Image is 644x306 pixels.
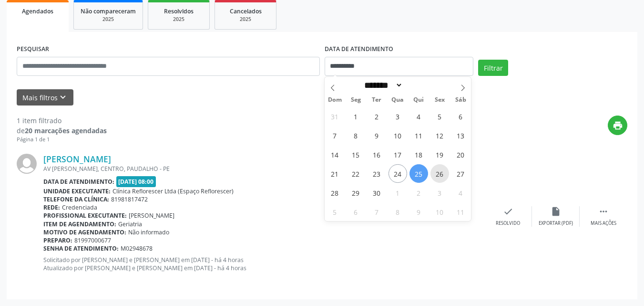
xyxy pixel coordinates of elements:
span: M02948678 [121,244,153,253]
span: Outubro 6, 2025 [347,202,365,221]
i: print [613,120,623,131]
span: 81997000677 [74,236,111,244]
span: Outubro 1, 2025 [388,183,407,202]
span: Setembro 17, 2025 [388,145,407,164]
b: Senha de atendimento: [43,244,119,253]
span: Setembro 22, 2025 [347,164,365,183]
span: Credenciada [62,203,97,211]
i: check [503,206,513,217]
span: Resolvidos [164,7,194,15]
span: Qua [387,97,408,103]
button: Mais filtroskeyboard_arrow_down [17,89,73,106]
span: Setembro 13, 2025 [451,126,470,145]
button: Filtrar [478,60,508,76]
span: Setembro 4, 2025 [409,107,428,126]
span: Outubro 4, 2025 [451,183,470,202]
b: Data de atendimento: [43,178,114,186]
span: Setembro 20, 2025 [451,145,470,164]
span: Não compareceram [81,7,136,15]
span: Setembro 8, 2025 [347,126,365,145]
i:  [598,206,609,217]
label: PESQUISAR [17,42,49,57]
div: 2025 [81,16,136,23]
span: Setembro 28, 2025 [326,183,344,202]
span: Outubro 10, 2025 [430,202,449,221]
b: Item de agendamento: [43,220,116,228]
span: Setembro 7, 2025 [326,126,344,145]
span: Setembro 12, 2025 [430,126,449,145]
span: Setembro 6, 2025 [451,107,470,126]
span: Seg [345,97,366,103]
span: Outubro 3, 2025 [430,183,449,202]
span: Outubro 2, 2025 [409,183,428,202]
span: Setembro 14, 2025 [326,145,344,164]
div: de [17,126,107,136]
i: keyboard_arrow_down [58,92,68,103]
label: DATA DE ATENDIMENTO [325,42,393,57]
span: Qui [408,97,429,103]
div: AV [PERSON_NAME], CENTRO, PAUDALHO - PE [43,165,484,173]
span: Setembro 15, 2025 [347,145,365,164]
b: Unidade executante: [43,187,111,195]
span: Cancelados [230,7,262,15]
span: Setembro 26, 2025 [430,164,449,183]
a: [PERSON_NAME] [43,154,111,164]
div: 2025 [155,16,203,23]
b: Telefone da clínica: [43,195,109,203]
span: Setembro 10, 2025 [388,126,407,145]
span: Setembro 19, 2025 [430,145,449,164]
span: Sáb [450,97,471,103]
span: Dom [325,97,346,103]
span: Setembro 30, 2025 [368,183,386,202]
div: Mais ações [591,220,616,227]
div: Página 1 de 1 [17,136,107,144]
span: Outubro 9, 2025 [409,202,428,221]
span: Agendados [22,7,53,15]
span: Outubro 8, 2025 [388,202,407,221]
input: Year [403,80,434,90]
span: Outubro 5, 2025 [326,202,344,221]
img: img [17,154,37,174]
span: Setembro 2, 2025 [368,107,386,126]
span: Setembro 9, 2025 [368,126,386,145]
span: Setembro 11, 2025 [409,126,428,145]
span: Sex [429,97,450,103]
span: Setembro 1, 2025 [347,107,365,126]
strong: 20 marcações agendadas [25,126,107,135]
b: Preparo: [43,236,72,244]
div: 1 item filtrado [17,116,107,126]
b: Rede: [43,203,60,211]
span: Agosto 31, 2025 [326,107,344,126]
span: [DATE] 08:00 [116,176,156,187]
span: Setembro 18, 2025 [409,145,428,164]
span: Outubro 11, 2025 [451,202,470,221]
span: Clínica Reflorescer Ltda (Espaço Reflorescer) [112,187,234,195]
span: Setembro 27, 2025 [451,164,470,183]
span: Setembro 29, 2025 [347,183,365,202]
span: [PERSON_NAME] [129,211,174,220]
p: Solicitado por [PERSON_NAME] e [PERSON_NAME] em [DATE] - há 4 horas Atualizado por [PERSON_NAME] ... [43,256,484,272]
select: Month [361,80,403,90]
span: Ter [366,97,387,103]
span: Setembro 21, 2025 [326,164,344,183]
span: Setembro 5, 2025 [430,107,449,126]
span: Setembro 23, 2025 [368,164,386,183]
span: Geriatria [118,220,142,228]
b: Motivo de agendamento: [43,228,126,236]
span: Setembro 3, 2025 [388,107,407,126]
div: Resolvido [496,220,520,227]
span: 81981817472 [111,195,148,203]
span: Setembro 16, 2025 [368,145,386,164]
span: Setembro 25, 2025 [409,164,428,183]
div: Exportar (PDF) [539,220,573,227]
span: Não informado [128,228,169,236]
div: 2025 [222,16,269,23]
b: Profissional executante: [43,211,127,220]
i: insert_drive_file [551,206,561,217]
span: Outubro 7, 2025 [368,202,386,221]
span: Setembro 24, 2025 [388,164,407,183]
button: print [608,116,627,135]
